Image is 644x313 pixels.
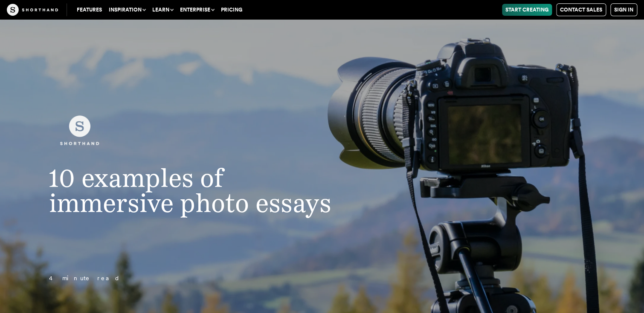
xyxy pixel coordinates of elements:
[610,3,637,16] a: Sign in
[105,4,149,16] button: Inspiration
[177,4,218,16] button: Enterprise
[149,4,177,16] button: Learn
[32,165,370,216] h1: 10 examples of immersive photo essays
[7,4,58,16] img: The Craft
[218,4,246,16] a: Pricing
[556,3,606,16] a: Contact Sales
[73,4,105,16] a: Features
[502,4,552,16] a: Start Creating
[32,273,370,284] p: 4 minute read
